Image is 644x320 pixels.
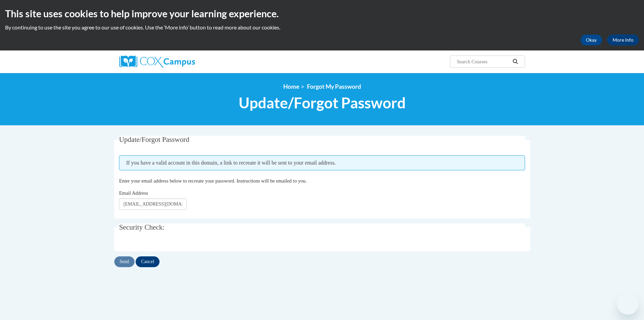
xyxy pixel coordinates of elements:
[607,35,639,45] a: More Info
[119,56,195,68] img: Cox Campus
[5,24,639,31] p: By continuing to use the site you agree to our use of cookies. Use the ‘More info’ button to read...
[119,190,148,196] span: Email Address
[119,135,189,144] span: Update/Forgot Password
[510,58,520,66] button: Search
[119,155,525,170] span: If you have a valid account in this domain, a link to recreate it will be sent to your email addr...
[617,293,639,315] iframe: Button to launch messaging window
[580,35,602,45] button: Okay
[456,58,510,66] input: Search Courses
[119,178,307,184] span: Enter your email address below to recreate your password. Instructions will be emailed to you.
[283,83,299,90] a: Home
[136,256,160,267] input: Cancel
[5,7,639,20] h2: This site uses cookies to help improve your learning experience.
[307,83,361,90] span: Forgot My Password
[119,223,165,231] span: Security Check:
[239,94,406,112] span: Update/Forgot Password
[119,198,187,210] input: Email
[119,56,248,68] a: Cox Campus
